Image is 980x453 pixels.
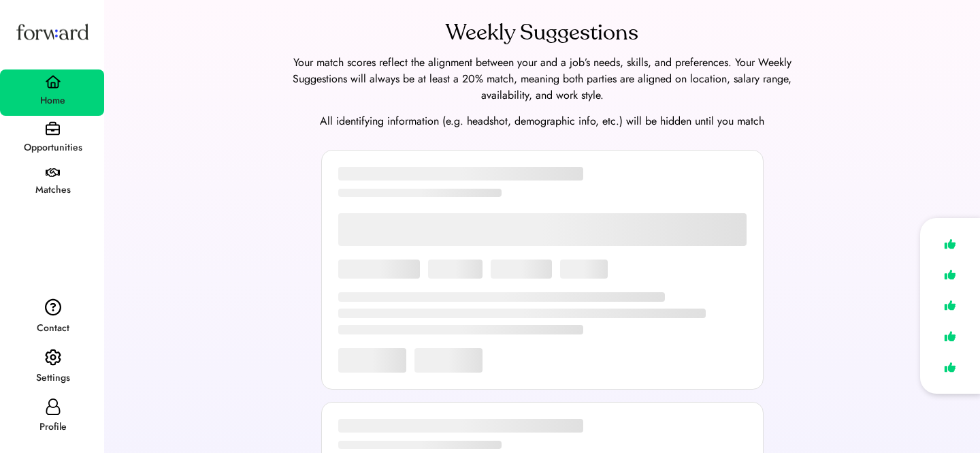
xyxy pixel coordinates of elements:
[941,234,960,254] img: like.svg
[45,75,61,89] img: home.svg
[941,265,960,285] img: like.svg
[120,113,964,129] div: All identifying information (e.g. headshot, demographic info, etc.) will be hidden until you match
[1,370,104,386] div: Settings
[46,168,60,178] img: handshake.svg
[45,298,61,316] img: contact.svg
[1,93,104,109] div: Home
[277,54,808,104] div: Your match scores reflect the alignment between your and a job’s needs, skills, and preferences. ...
[1,140,104,156] div: Opportunities
[941,358,960,377] img: like.svg
[1,419,104,435] div: Profile
[1,182,104,198] div: Matches
[46,121,60,136] img: briefcase.svg
[941,296,960,315] img: like.svg
[14,11,91,52] img: Forward logo
[1,320,104,337] div: Contact
[941,326,960,346] img: like.svg
[45,349,61,366] img: settings.svg
[446,16,638,49] div: Weekly Suggestions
